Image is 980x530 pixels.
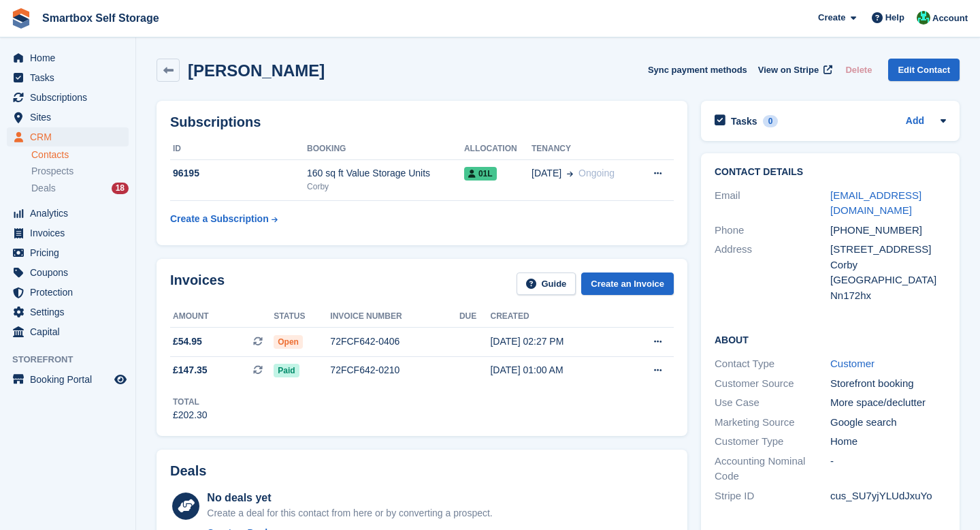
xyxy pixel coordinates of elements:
div: Address [715,242,830,303]
span: Coupons [30,263,112,282]
a: View on Stripe [753,59,835,81]
div: Nn172hx [830,288,946,304]
h2: Deals [170,463,206,479]
div: 18 [112,183,129,194]
th: ID [170,138,307,160]
h2: Tasks [731,115,757,127]
div: Marketing Source [715,415,830,431]
div: [PHONE_NUMBER] [830,223,946,238]
a: Create a Subscription [170,206,278,232]
div: Corby [830,258,946,273]
span: CRM [30,127,112,146]
div: Phone [715,223,830,238]
a: menu [7,108,129,127]
a: Preview store [112,371,129,388]
button: Sync payment methods [648,59,747,81]
div: Home [830,434,946,450]
a: menu [7,88,129,107]
span: Pricing [30,243,112,262]
span: Analytics [30,204,112,223]
h2: Invoices [170,272,225,295]
span: View on Stripe [758,63,819,77]
a: Deals 18 [31,181,129,196]
span: £147.35 [173,363,208,377]
a: Smartbox Self Storage [37,7,165,29]
th: Allocation [464,138,532,160]
div: Create a deal for this contact from here or by converting a prospect. [207,506,492,520]
div: Customer Source [715,376,830,392]
a: Create an Invoice [581,272,674,295]
div: 96195 [170,166,307,181]
th: Amount [170,306,274,328]
a: menu [7,370,129,389]
div: Use Case [715,395,830,411]
th: Due [459,306,491,328]
th: Booking [307,138,464,160]
div: Accounting Nominal Code [715,454,830,484]
span: Subscriptions [30,88,112,107]
a: menu [7,68,129,87]
th: Invoice number [330,306,459,328]
a: menu [7,204,129,223]
div: Google search [830,415,946,431]
a: menu [7,263,129,282]
img: stora-icon-8386f47178a22dfd0bd8f6a31ec36ba5ce8667c1dd55bd0f319d3a0aa187defe.svg [11,8,31,29]
div: [GEOGRAPHIC_DATA] [830,272,946,288]
a: Customer [830,358,875,369]
a: Prospects [31,164,129,178]
span: [DATE] [532,166,561,181]
a: menu [7,283,129,302]
div: [DATE] 01:00 AM [490,363,622,377]
div: 72FCF642-0210 [330,363,459,377]
div: Contact Type [715,356,830,372]
span: Help [885,11,904,25]
span: Invoices [30,223,112,243]
a: Guide [517,272,576,295]
div: Email [715,188,830,219]
span: Account [932,12,968,25]
th: Tenancy [532,138,638,160]
div: Stripe ID [715,488,830,504]
div: More space/declutter [830,395,946,411]
div: Total [173,396,208,408]
span: 01L [464,167,497,181]
div: Corby [307,181,464,193]
h2: Contact Details [715,167,946,178]
a: menu [7,48,129,67]
th: Status [274,306,330,328]
div: Create a Subscription [170,212,269,226]
div: Storefront booking [830,376,946,392]
div: No deals yet [207,490,492,506]
span: Sites [30,108,112,127]
span: Create [818,11,845,25]
a: menu [7,243,129,262]
span: Booking Portal [30,370,112,389]
a: [EMAIL_ADDRESS][DOMAIN_NAME] [830,189,921,217]
th: Created [490,306,622,328]
h2: [PERSON_NAME] [188,61,325,80]
a: menu [7,223,129,243]
button: Delete [840,59,877,81]
span: Paid [274,364,299,377]
span: Protection [30,283,112,302]
a: menu [7,127,129,146]
a: Edit Contact [888,59,960,81]
div: - [830,454,946,484]
div: 160 sq ft Value Storage Units [307,166,464,181]
span: £54.95 [173,334,202,349]
div: [STREET_ADDRESS] [830,242,946,258]
span: Settings [30,302,112,322]
h2: Subscriptions [170,114,674,130]
span: Home [30,48,112,67]
div: cus_SU7yjYLUdJxuYo [830,488,946,504]
span: Deals [31,182,56,195]
a: menu [7,322,129,341]
span: Capital [30,322,112,341]
img: Elinor Shepherd [917,11,930,25]
h2: About [715,332,946,346]
a: Contacts [31,149,129,161]
span: Open [274,335,303,349]
span: Ongoing [578,168,615,178]
div: £202.30 [173,408,208,422]
span: Storefront [12,353,135,367]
